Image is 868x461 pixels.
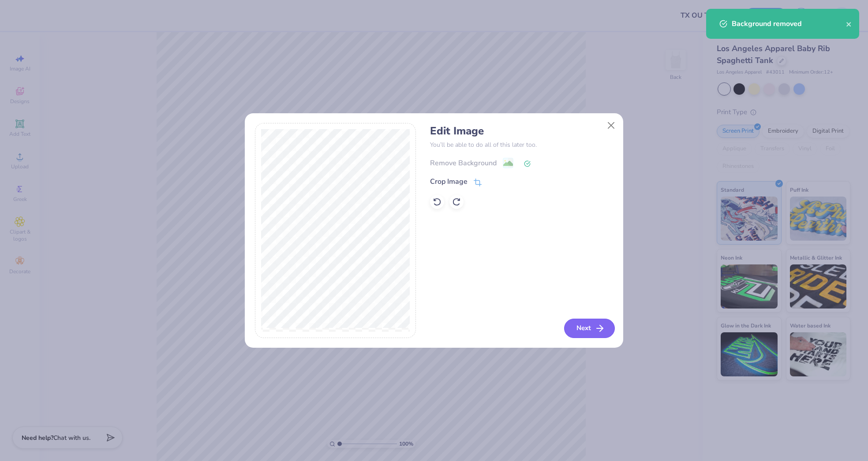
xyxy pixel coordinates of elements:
[430,140,613,149] p: You’ll be able to do all of this later too.
[846,19,852,29] button: close
[430,176,468,187] div: Crop Image
[564,319,615,338] button: Next
[430,125,613,138] h4: Edit Image
[732,19,846,29] div: Background removed
[603,117,620,134] button: Close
